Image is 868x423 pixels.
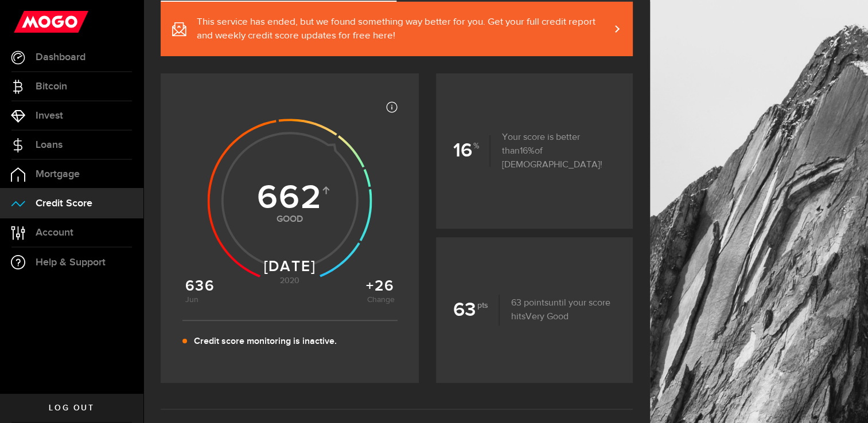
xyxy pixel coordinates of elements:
span: Invest [36,111,63,121]
button: Open LiveChat chat widget [9,5,44,39]
span: Account [36,228,73,238]
span: Dashboard [36,52,85,62]
span: Mortgage [36,169,80,179]
span: 63 points [511,299,548,308]
span: Bitcoin [36,81,67,92]
span: Very Good [526,312,569,322]
p: Credit score monitoring is inactive. [194,335,337,348]
span: Credit Score [36,198,92,209]
b: 16 [453,135,491,166]
span: This service has ended, but we found something way better for you. Get your full credit report an... [197,15,610,43]
a: This service has ended, but we found something way better for you. Get your full credit report an... [161,2,633,56]
span: Help & Support [36,257,106,268]
span: Loans [36,140,63,150]
p: Your score is better than of [DEMOGRAPHIC_DATA]! [491,131,616,172]
b: 63 [453,295,500,326]
span: 16 [520,147,535,156]
span: Log out [49,404,94,412]
p: until your score hits [500,296,616,324]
